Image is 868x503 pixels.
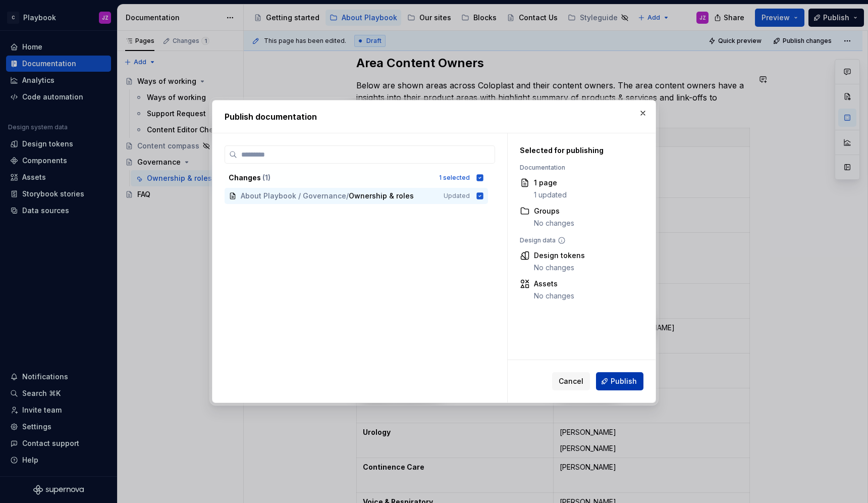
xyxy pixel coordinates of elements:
div: Assets [534,279,574,289]
div: 1 selected [439,174,470,182]
span: / [346,191,349,201]
div: 1 updated [534,190,567,200]
div: No changes [534,218,574,228]
div: Groups [534,206,574,216]
div: Design data [520,236,632,244]
div: Design tokens [534,250,585,261]
span: Ownership & roles [349,191,414,201]
span: ( 1 ) [262,173,270,182]
button: Publish [596,372,643,390]
div: No changes [534,291,574,301]
h2: Publish documentation [225,111,643,123]
div: Documentation [520,164,632,172]
div: No changes [534,263,585,273]
div: Changes [229,173,433,183]
span: Publish [611,376,637,386]
button: Cancel [552,372,590,390]
div: Selected for publishing [520,145,632,156]
span: Updated [444,192,470,200]
div: 1 page [534,178,567,188]
span: About Playbook / Governance [241,191,346,201]
span: Cancel [559,376,583,386]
